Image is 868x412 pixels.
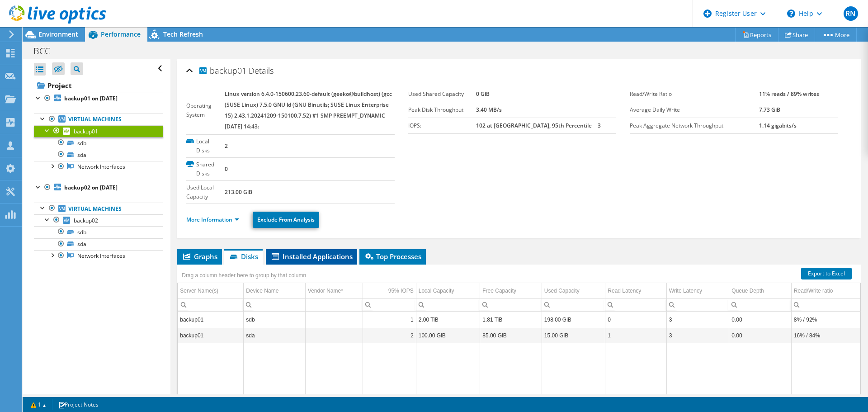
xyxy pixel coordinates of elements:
[34,114,163,125] a: Virtual Machines
[476,90,490,98] b: 0 GiB
[363,327,416,343] td: Column 95% IOPS, Value 2
[363,298,416,311] td: Column 95% IOPS, Filter cell
[179,269,308,282] div: Drag a column header here to group by that column
[544,285,580,296] div: Used Capacity
[759,122,797,129] b: 1.14 gigabits/s
[178,327,244,343] td: Column Server Name(s), Value backup01
[34,149,163,161] a: sda
[163,30,203,38] span: Tech Refresh
[244,283,306,299] td: Device Name Column
[305,298,363,311] td: Column Vendor Name*, Filter cell
[244,312,306,327] td: Column Device Name, Value sdb
[178,298,244,311] td: Column Server Name(s), Filter cell
[605,312,667,327] td: Column Read Latency, Value 0
[186,183,224,201] label: Used Local Capacity
[791,327,860,343] td: Column Read/Write ratio, Value 16% / 84%
[246,285,278,296] div: Device Name
[34,214,163,226] a: backup02
[308,285,360,296] div: Vendor Name*
[419,285,454,296] div: Local Capacity
[666,283,729,299] td: Write Latency Column
[778,28,815,42] a: Share
[480,283,542,299] td: Free Capacity Column
[186,137,224,155] label: Local Disks
[482,285,516,296] div: Free Capacity
[64,95,118,102] b: backup01 on [DATE]
[729,283,792,299] td: Queue Depth Column
[305,327,363,343] td: Column Vendor Name*, Value
[791,283,860,299] td: Read/Write ratio Column
[229,252,258,261] span: Disks
[729,312,792,327] td: Column Queue Depth, Value 0.00
[542,298,605,311] td: Column Used Capacity, Filter cell
[416,283,480,299] td: Local Capacity Column
[244,298,306,311] td: Column Device Name, Filter cell
[542,312,605,327] td: Column Used Capacity, Value 198.00 GiB
[363,312,416,327] td: Column 95% IOPS, Value 1
[666,312,729,327] td: Column Write Latency, Value 3
[38,30,78,38] span: Environment
[605,283,667,299] td: Read Latency Column
[480,312,542,327] td: Column Free Capacity, Value 1.81 TiB
[364,252,421,261] span: Top Processes
[735,28,778,42] a: Reports
[787,9,795,18] svg: \n
[801,268,852,279] a: Export to Excel
[178,312,244,327] td: Column Server Name(s), Value backup01
[34,238,163,250] a: sda
[186,216,239,223] a: More Information
[225,165,228,173] b: 0
[34,125,163,137] a: backup01
[34,161,163,173] a: Network Interfaces
[52,399,105,410] a: Project Notes
[305,283,363,299] td: Vendor Name* Column
[630,121,759,130] label: Peak Aggregate Network Throughput
[64,184,118,191] b: backup02 on [DATE]
[74,217,98,224] span: backup02
[270,252,353,261] span: Installed Applications
[225,142,228,150] b: 2
[180,285,218,296] div: Server Name(s)
[480,298,542,311] td: Column Free Capacity, Filter cell
[731,285,764,296] div: Queue Depth
[759,90,819,98] b: 11% reads / 89% writes
[630,90,759,99] label: Read/Write Ratio
[815,28,857,42] a: More
[416,298,480,311] td: Column Local Capacity, Filter cell
[408,90,476,99] label: Used Shared Capacity
[186,101,224,119] label: Operating System
[605,298,667,311] td: Column Read Latency, Filter cell
[225,188,252,196] b: 213.00 GiB
[388,285,414,296] div: 95% IOPS
[794,285,833,296] div: Read/Write ratio
[34,93,163,104] a: backup01 on [DATE]
[186,160,224,178] label: Shared Disks
[669,285,702,296] div: Write Latency
[182,252,217,261] span: Graphs
[542,327,605,343] td: Column Used Capacity, Value 15.00 GiB
[29,46,64,56] h1: BCC
[729,298,792,311] td: Column Queue Depth, Filter cell
[666,327,729,343] td: Column Write Latency, Value 3
[34,250,163,262] a: Network Interfaces
[608,285,641,296] div: Read Latency
[305,312,363,327] td: Column Vendor Name*, Value
[630,105,759,114] label: Average Daily Write
[844,6,858,21] span: RN
[542,283,605,299] td: Used Capacity Column
[34,182,163,194] a: backup02 on [DATE]
[34,137,163,149] a: sdb
[363,283,416,299] td: 95% IOPS Column
[476,106,502,114] b: 3.40 MB/s
[101,30,141,38] span: Performance
[666,298,729,311] td: Column Write Latency, Filter cell
[480,327,542,343] td: Column Free Capacity, Value 85.00 GiB
[34,226,163,238] a: sdb
[253,212,319,228] a: Exclude From Analysis
[34,203,163,214] a: Virtual Machines
[198,65,246,76] span: backup01
[759,106,780,114] b: 7.73 GiB
[476,122,601,129] b: 102 at [GEOGRAPHIC_DATA], 95th Percentile = 3
[24,399,52,410] a: 1
[244,327,306,343] td: Column Device Name, Value sda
